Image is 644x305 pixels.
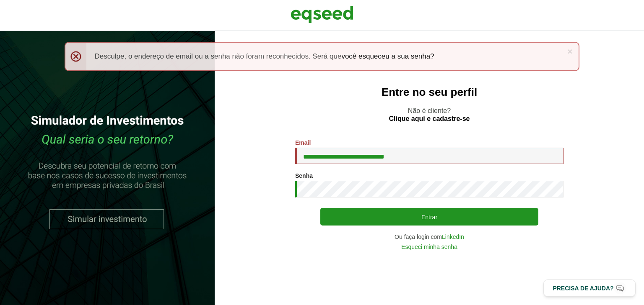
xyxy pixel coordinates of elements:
div: Ou faça login com [295,234,563,240]
h2: Entre no seu perfil [231,86,627,98]
a: × [567,47,572,56]
p: Não é cliente? [231,107,627,123]
img: EqSeed Logo [291,4,353,25]
label: Senha [295,173,313,179]
button: Entrar [320,208,538,226]
label: Email [295,140,311,146]
a: LinkedIn [442,234,464,240]
a: você esqueceu a sua senha? [341,53,434,60]
a: Esqueci minha senha [401,244,457,250]
a: Clique aqui e cadastre-se [389,115,470,122]
div: Desculpe, o endereço de email ou a senha não foram reconhecidos. Será que [65,42,580,71]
